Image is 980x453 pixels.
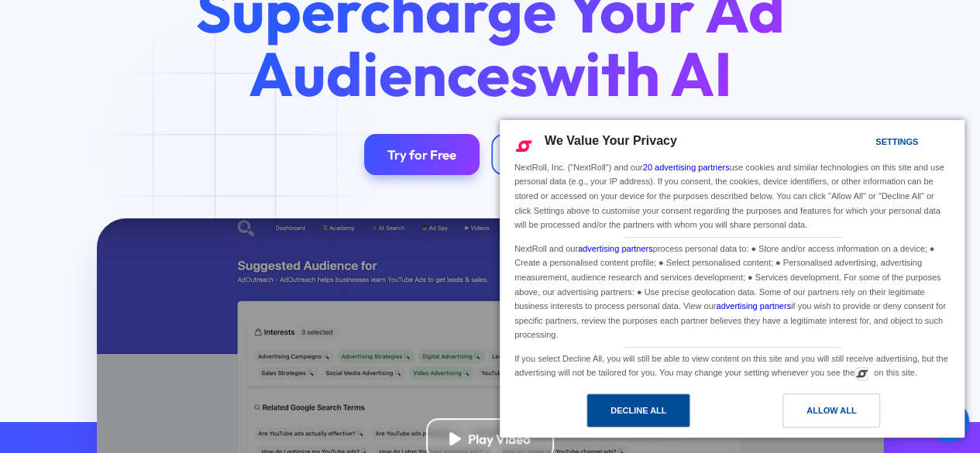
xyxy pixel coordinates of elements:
div: Decline All [610,402,666,419]
div: If you select Decline All, you will still be able to view content on this site and you will still... [511,348,953,382]
span: We Value Your Privacy [545,134,677,147]
div: Settings [875,133,918,150]
a: Allow All [732,393,955,435]
a: advertising partners [716,301,791,311]
a: Settings [848,129,885,158]
a: 20 advertising partners [643,163,730,172]
div: Allow All [806,402,856,419]
div: Try for Free [387,146,456,163]
div: NextRoll and our process personal data to: ● Store and/or access information on a device; ● Creat... [511,238,953,344]
a: Try for Free [364,134,480,175]
span: with AI [538,35,732,112]
a: advertising partners [578,244,653,253]
a: Decline All [509,393,732,435]
div: Play Video [468,431,531,447]
div: NextRoll, Inc. ("NextRoll") and our use cookies and similar technologies on this site and use per... [511,159,953,234]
